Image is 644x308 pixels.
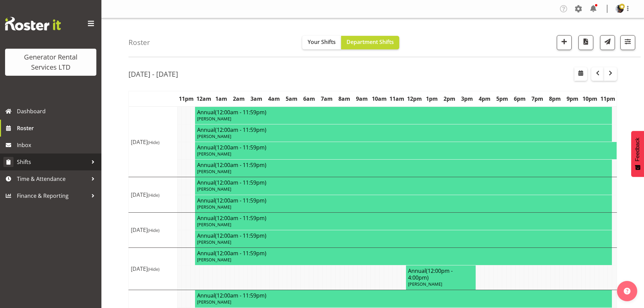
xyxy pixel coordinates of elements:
[599,91,617,106] th: 11pm
[148,227,160,233] span: (Hide)
[148,192,160,198] span: (Hide)
[620,35,635,50] button: Filter Shifts
[308,38,336,46] span: Your Shifts
[197,204,231,210] span: [PERSON_NAME]
[215,292,266,299] span: (12:00am - 11:59pm)
[302,36,341,49] button: Your Shifts
[197,299,231,305] span: [PERSON_NAME]
[215,179,266,186] span: (12:00am - 11:59pm)
[318,91,335,106] th: 7am
[12,52,90,72] div: Generator Rental Services LTD
[197,168,231,174] span: [PERSON_NAME]
[129,212,177,247] td: [DATE]
[631,131,644,177] button: Feedback - Show survey
[195,91,213,106] th: 12am
[17,157,88,167] span: Shifts
[335,91,353,106] th: 8am
[215,214,266,222] span: (12:00am - 11:59pm)
[581,91,599,106] th: 10pm
[128,70,178,78] h2: [DATE] - [DATE]
[197,197,610,204] h4: Annual
[215,161,266,169] span: (12:00am - 11:59pm)
[215,250,266,257] span: (12:00am - 11:59pm)
[408,267,453,281] span: (12:00pm - 4:00pm)
[197,257,231,263] span: [PERSON_NAME]
[213,91,230,106] th: 1am
[215,232,266,239] span: (12:00am - 11:59pm)
[197,126,610,133] h4: Annual
[129,248,177,290] td: [DATE]
[635,138,641,161] span: Feedback
[129,177,177,212] td: [DATE]
[476,91,494,106] th: 4pm
[17,106,98,116] span: Dashboard
[197,133,231,139] span: [PERSON_NAME]
[578,35,593,50] button: Download a PDF of the roster according to the set date range.
[494,91,511,106] th: 5pm
[197,232,610,239] h4: Annual
[564,91,581,106] th: 9pm
[17,191,88,201] span: Finance & Reporting
[197,179,610,186] h4: Annual
[129,106,177,177] td: [DATE]
[458,91,476,106] th: 3pm
[148,266,160,272] span: (Hide)
[616,5,624,13] img: zak-c4-tapling8d06a56ee3cf7edc30ba33f1efe9ca8c.png
[406,91,423,106] th: 12pm
[215,109,266,116] span: (12:00am - 11:59pm)
[197,215,610,221] h4: Annual
[148,139,160,145] span: (Hide)
[388,91,406,106] th: 11am
[371,91,388,106] th: 10am
[600,35,615,50] button: Send a list of all shifts for the selected filtered period to all rostered employees.
[441,91,458,106] th: 2pm
[197,186,231,192] span: [PERSON_NAME]
[283,91,301,106] th: 5am
[5,17,61,30] img: Rosterit website logo
[248,91,265,106] th: 3am
[215,144,266,151] span: (12:00am - 11:59pm)
[265,91,283,106] th: 4am
[197,162,610,168] h4: Annual
[128,39,150,46] h4: Roster
[215,197,266,204] span: (12:00am - 11:59pm)
[17,174,88,184] span: Time & Attendance
[347,38,394,46] span: Department Shifts
[17,123,98,133] span: Roster
[197,109,610,116] h4: Annual
[511,91,529,106] th: 6pm
[408,281,442,287] span: [PERSON_NAME]
[353,91,371,106] th: 9am
[529,91,546,106] th: 7pm
[197,221,231,228] span: [PERSON_NAME]
[197,292,610,299] h4: Annual
[197,239,231,245] span: [PERSON_NAME]
[197,144,615,151] h4: Annual
[300,91,318,106] th: 6am
[197,250,610,257] h4: Annual
[215,126,266,134] span: (12:00am - 11:59pm)
[624,288,630,294] img: help-xxl-2.png
[423,91,441,106] th: 1pm
[17,140,98,150] span: Inbox
[197,116,231,122] span: [PERSON_NAME]
[557,35,572,50] button: Add a new shift
[546,91,564,106] th: 8pm
[197,151,231,157] span: [PERSON_NAME]
[574,67,587,81] button: Select a specific date within the roster.
[408,267,474,281] h4: Annual
[177,91,195,106] th: 11pm
[341,36,399,49] button: Department Shifts
[230,91,248,106] th: 2am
